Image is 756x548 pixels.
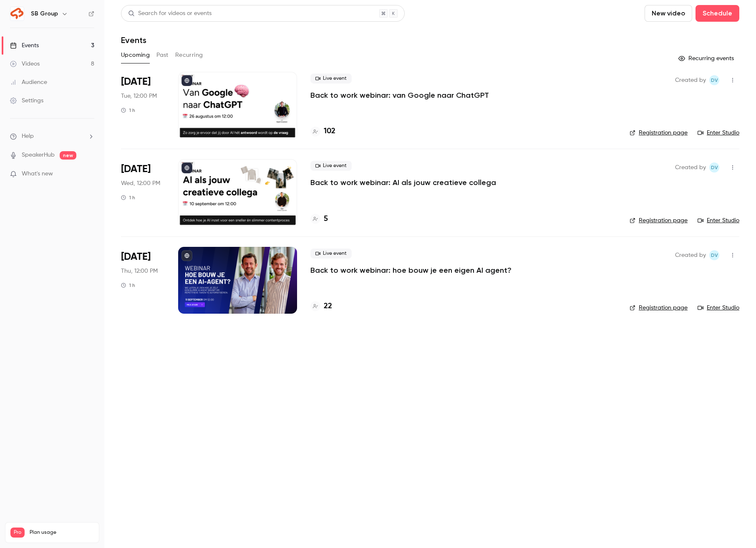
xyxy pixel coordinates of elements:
a: Back to work webinar: van Google naar ChatGPT [310,90,489,100]
a: 22 [310,301,332,312]
span: Dante van der heijden [709,250,719,260]
div: Settings [10,96,43,105]
span: Wed, 12:00 PM [121,179,160,188]
span: Created by [675,75,706,85]
a: Enter Studio [698,216,739,225]
button: Upcoming [121,48,150,62]
span: Help [22,132,34,141]
div: Sep 10 Wed, 12:00 PM (Europe/Amsterdam) [121,159,165,226]
span: Dante van der heijden [709,75,719,85]
h4: 102 [324,126,335,137]
div: Videos [10,60,40,68]
div: Aug 26 Tue, 12:00 PM (Europe/Amsterdam) [121,72,165,139]
span: Thu, 12:00 PM [121,267,158,275]
a: SpeakerHub [22,151,55,160]
span: What's new [22,170,53,178]
div: Search for videos or events [128,9,212,18]
button: Recurring events [675,52,739,65]
button: Recurring [175,48,203,62]
h6: SB Group [31,10,58,18]
span: [DATE] [121,162,151,176]
div: Events [10,41,39,50]
button: Schedule [696,5,739,22]
span: Pro [10,528,25,538]
a: Registration page [630,216,688,225]
span: Dv [711,250,718,260]
h1: Events [121,35,146,45]
a: Registration page [630,304,688,312]
span: Dv [711,162,718,173]
span: new [60,151,76,160]
img: SB Group [10,7,24,20]
a: Enter Studio [698,304,739,312]
button: Past [156,48,169,62]
span: Dv [711,75,718,85]
span: [DATE] [121,250,151,264]
a: Registration page [630,129,688,137]
div: 1 h [121,194,135,201]
a: 102 [310,126,335,137]
h4: 5 [324,213,328,225]
span: Dante van der heijden [709,162,719,173]
span: Live event [310,161,352,171]
button: New video [645,5,692,22]
h4: 22 [324,301,332,312]
div: 1 h [121,107,135,114]
span: Live event [310,249,352,259]
a: Back to work webinar: hoe bouw je een eigen AI agent? [310,265,512,275]
a: Back to work webinar: AI als jouw creatieve collega [310,178,496,188]
span: Created by [675,250,706,260]
span: Live event [310,74,352,84]
li: help-dropdown-opener [10,132,94,141]
a: 5 [310,213,328,225]
a: Enter Studio [698,129,739,137]
span: Plan usage [30,529,94,536]
div: 1 h [121,282,135,289]
span: Created by [675,162,706,173]
span: [DATE] [121,75,151,89]
div: Sep 11 Thu, 12:00 PM (Europe/Amsterdam) [121,247,165,314]
span: Tue, 12:00 PM [121,92,157,100]
div: Audience [10,78,47,86]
